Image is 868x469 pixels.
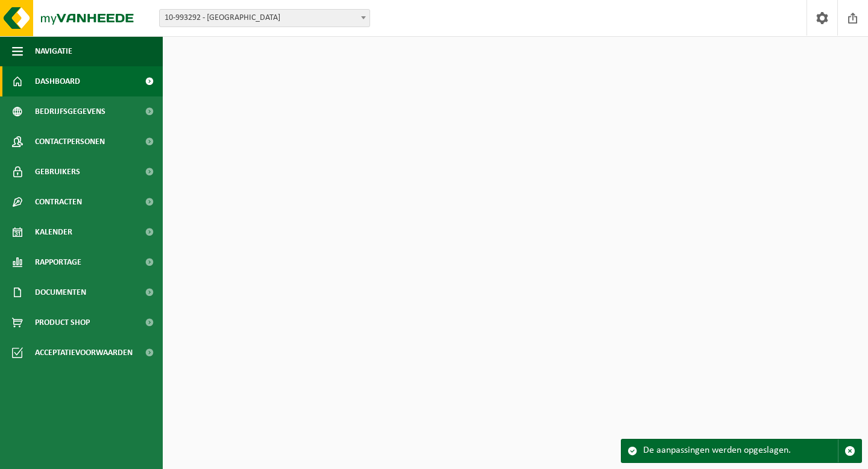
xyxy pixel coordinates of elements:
[35,217,72,247] span: Kalender
[35,66,80,96] span: Dashboard
[35,96,105,127] span: Bedrijfsgegevens
[35,307,90,338] span: Product Shop
[35,338,133,368] span: Acceptatievoorwaarden
[35,277,86,307] span: Documenten
[35,127,105,157] span: Contactpersonen
[160,10,370,27] span: 10-993292 - VRIJE BASISSCHOOL MOZAÏEK - SINT-KRUIS
[35,36,72,66] span: Navigatie
[643,439,838,462] div: De aanpassingen werden opgeslagen.
[35,187,82,217] span: Contracten
[35,157,80,187] span: Gebruikers
[35,247,81,277] span: Rapportage
[159,9,370,27] span: 10-993292 - VRIJE BASISSCHOOL MOZAÏEK - SINT-KRUIS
